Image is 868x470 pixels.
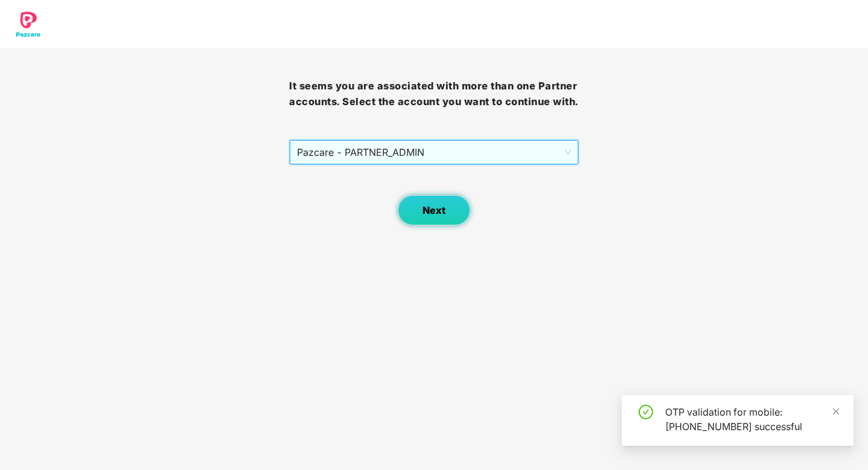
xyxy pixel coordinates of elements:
span: Pazcare - PARTNER_ADMIN [297,141,570,164]
div: OTP validation for mobile: [PHONE_NUMBER] successful [665,405,839,434]
span: Next [423,205,445,216]
h3: It seems you are associated with more than one Partner accounts. Select the account you want to c... [289,79,578,109]
button: Next [398,195,470,225]
span: check-circle [639,405,653,419]
span: close [832,407,840,416]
